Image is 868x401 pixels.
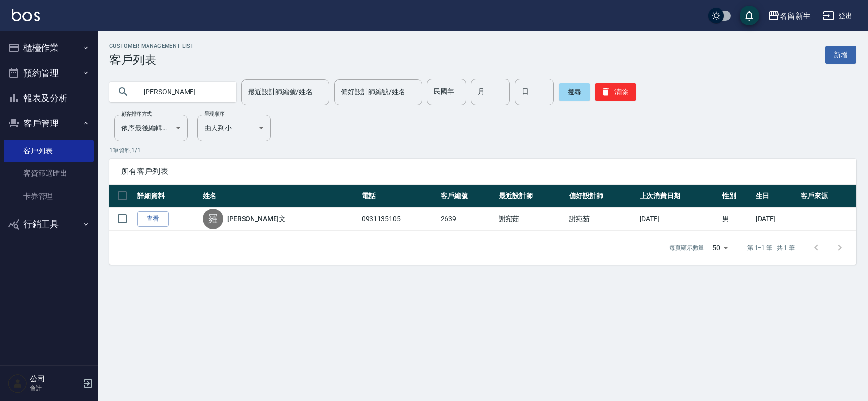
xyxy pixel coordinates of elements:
[12,9,40,21] img: Logo
[740,6,759,25] button: save
[30,374,80,384] h5: 公司
[197,115,271,141] div: 由大到小
[4,111,94,136] button: 客戶管理
[203,209,223,229] div: 羅
[764,6,815,26] button: 名留新生
[720,208,754,231] td: 男
[720,185,754,208] th: 性別
[438,185,496,208] th: 客戶編號
[114,115,188,141] div: 依序最後編輯時間
[753,185,798,208] th: 生日
[780,10,811,22] div: 名留新生
[595,83,636,101] button: 清除
[109,146,856,155] p: 1 筆資料, 1 / 1
[559,83,590,101] button: 搜尋
[637,185,720,208] th: 上次消費日期
[567,185,637,208] th: 偏好設計師
[753,208,798,231] td: [DATE]
[200,185,360,208] th: 姓名
[109,43,194,49] h2: Customer Management List
[4,211,94,237] button: 行銷工具
[798,185,856,208] th: 客戶來源
[438,208,496,231] td: 2639
[496,208,567,231] td: 謝宛茹
[135,185,200,208] th: 詳細資料
[637,208,720,231] td: [DATE]
[121,167,845,176] span: 所有客戶列表
[747,243,795,252] p: 第 1–1 筆 共 1 筆
[4,185,94,208] a: 卡券管理
[137,211,169,227] a: 查看
[204,110,225,118] label: 呈現順序
[227,214,286,224] a: [PERSON_NAME]文
[4,140,94,162] a: 客戶列表
[567,208,637,231] td: 謝宛茹
[669,243,704,252] p: 每頁顯示數量
[121,110,152,118] label: 顧客排序方式
[30,384,80,393] p: 會計
[360,185,439,208] th: 電話
[708,234,732,261] div: 50
[819,7,856,25] button: 登出
[137,79,229,105] input: 搜尋關鍵字
[8,374,27,393] img: Person
[4,35,94,61] button: 櫃檯作業
[4,85,94,111] button: 報表及分析
[825,46,856,64] a: 新增
[496,185,567,208] th: 最近設計師
[109,53,194,67] h3: 客戶列表
[360,208,439,231] td: 0931135105
[4,162,94,185] a: 客資篩選匯出
[4,61,94,86] button: 預約管理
